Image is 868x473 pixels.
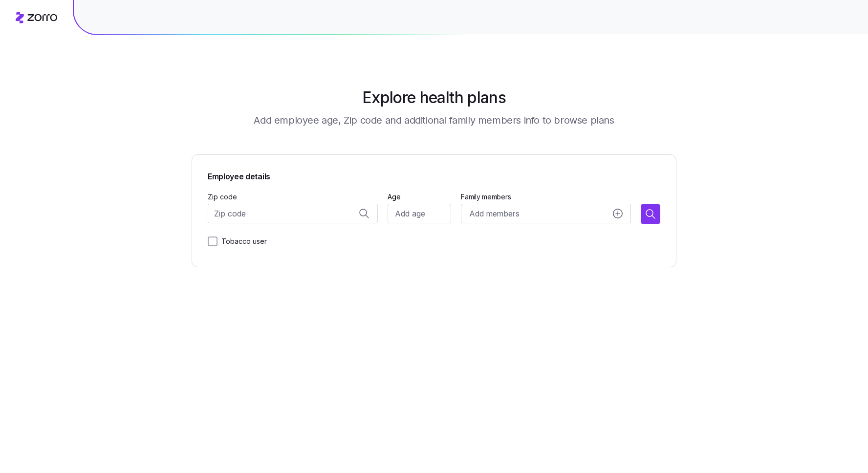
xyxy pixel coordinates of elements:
[388,192,401,202] label: Age
[613,209,623,218] svg: add icon
[362,86,506,109] h1: Explore health plans
[208,204,378,223] input: Zip code
[461,192,631,202] span: Family members
[208,171,660,183] span: Employee details
[217,236,267,247] label: Tobacco user
[208,192,237,202] label: Zip code
[388,204,451,223] input: Add age
[469,208,519,220] span: Add members
[461,204,631,223] button: Add membersadd icon
[254,113,614,127] h3: Add employee age, Zip code and additional family members info to browse plans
